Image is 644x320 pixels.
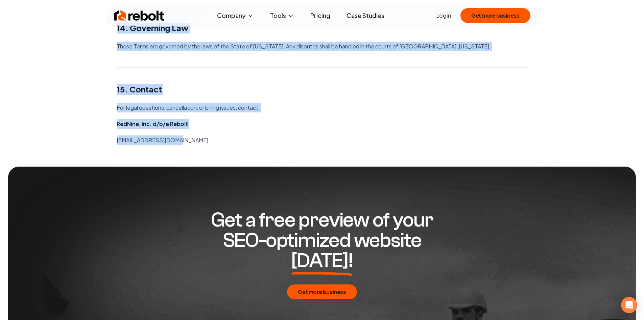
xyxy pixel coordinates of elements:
p: [EMAIL_ADDRESS][DOMAIN_NAME] [117,135,528,145]
a: Case Studies [341,9,390,22]
h2: 14. Governing Law [117,23,528,34]
a: Login [436,12,451,20]
button: Get more business [460,8,530,23]
button: Tools [265,9,300,22]
strong: RedNine, Inc. d/b/a Rebolt [117,120,188,127]
button: Company [212,9,259,22]
p: For legal questions, cancellation, or billing issues, contact: [117,103,528,112]
img: Rebolt Logo [114,9,165,22]
h2: 15. Contact [117,84,528,95]
button: Get more business [287,284,357,299]
p: These Terms are governed by the laws of the State of [US_STATE]. Any disputes shall be handled in... [117,42,528,51]
a: Pricing [305,9,336,22]
h2: Get a free preview of your SEO-optimized website [192,210,452,271]
div: Open Intercom Messenger [621,297,637,313]
span: [DATE]! [291,251,353,271]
